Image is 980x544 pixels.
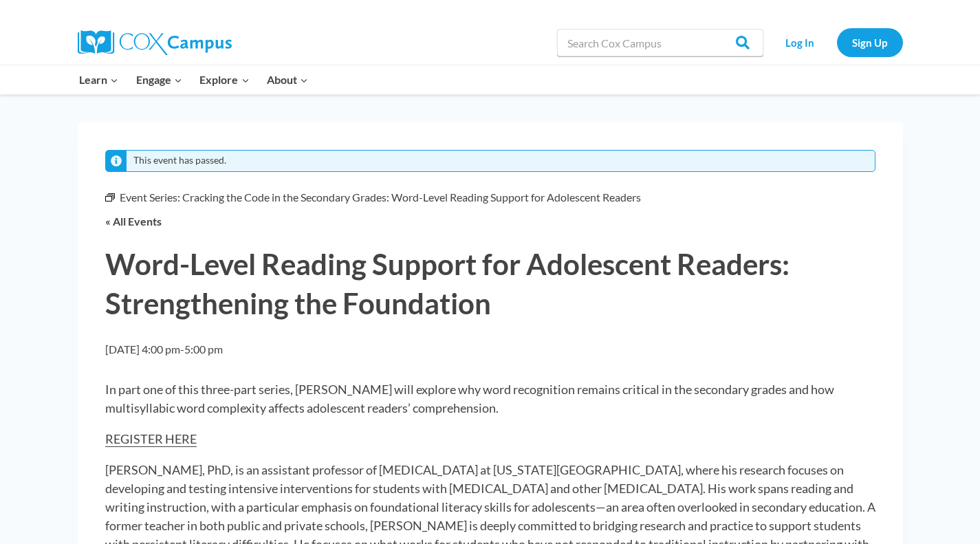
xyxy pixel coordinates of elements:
[184,342,223,356] span: 5:00 pm
[78,30,232,55] img: Cox Campus
[770,28,903,56] nav: Secondary Navigation
[182,191,641,204] a: Cracking the Code in the Secondary Grades: Word-Level Reading Support for Adolescent Readers
[71,65,317,94] nav: Primary Navigation
[136,71,182,89] span: Engage
[105,380,875,417] p: In part one of this three-part series, [PERSON_NAME] will explore why word recognition remains cr...
[770,28,830,56] a: Log In
[105,245,875,325] h1: Word-Level Reading Support for Adolescent Readers: Strengthening the Foundation
[837,28,903,56] a: Sign Up
[105,188,115,206] em: Event Series:
[267,71,308,89] span: About
[199,71,249,89] span: Explore
[105,340,223,358] h2: -
[105,431,197,447] a: REGISTER HERE
[79,71,118,89] span: Learn
[557,29,763,56] input: Search Cox Campus
[105,342,180,356] span: [DATE] 4:00 pm
[133,155,226,166] li: This event has passed.
[120,191,180,204] span: Event Series:
[105,215,162,228] a: « All Events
